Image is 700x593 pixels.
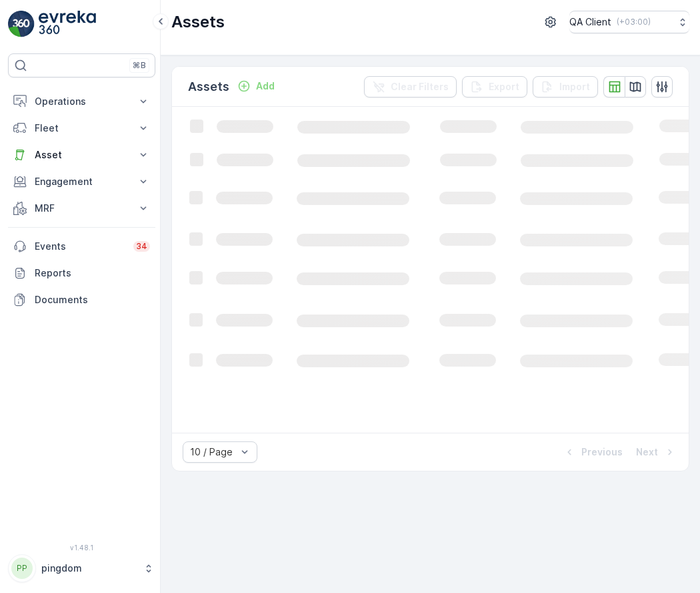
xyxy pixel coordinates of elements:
[581,445,623,459] p: Previous
[636,445,658,459] p: Next
[35,95,129,108] p: Operations
[35,266,150,280] p: Reports
[569,15,611,29] p: QA Client
[35,240,125,253] p: Events
[171,11,225,33] p: Assets
[8,554,155,582] button: PPpingdom
[188,77,229,96] p: Assets
[8,142,155,168] button: Asset
[559,80,590,93] p: Import
[8,260,155,286] a: Reports
[533,76,598,97] button: Import
[364,76,457,97] button: Clear Filters
[35,122,129,135] p: Fleet
[8,168,155,195] button: Engagement
[35,202,129,215] p: MRF
[8,286,155,313] a: Documents
[561,444,624,460] button: Previous
[35,175,129,188] p: Engagement
[35,293,150,307] p: Documents
[569,11,689,33] button: QA Client(+03:00)
[256,79,275,93] p: Add
[11,558,33,579] div: PP
[133,60,146,71] p: ⌘B
[232,78,280,94] button: Add
[8,88,155,115] button: Operations
[8,115,155,142] button: Fleet
[8,195,155,222] button: MRF
[489,80,519,93] p: Export
[39,11,96,37] img: logo_light-DOdMpM7g.png
[462,76,527,97] button: Export
[136,241,147,252] p: 34
[8,544,155,552] span: v 1.48.1
[391,80,449,93] p: Clear Filters
[617,17,651,27] p: ( +03:00 )
[8,233,155,260] a: Events34
[8,11,35,37] img: logo
[41,562,137,575] p: pingdom
[635,444,678,460] button: Next
[35,148,129,162] p: Asset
